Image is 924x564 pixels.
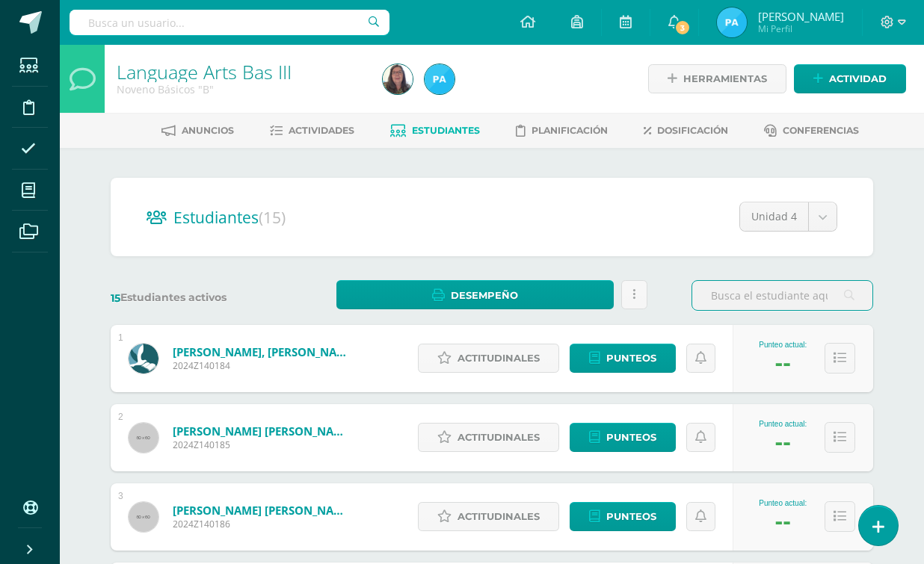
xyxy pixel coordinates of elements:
[161,119,234,143] a: Anuncios
[418,502,559,531] a: Actitudinales
[412,125,480,136] span: Estudiantes
[451,282,518,309] span: Desempeño
[570,423,676,452] a: Punteos
[606,503,656,530] span: Punteos
[390,119,480,143] a: Estudiantes
[759,420,807,428] div: Punteo actual:
[70,10,389,35] input: Busca un usuario...
[111,291,120,305] span: 15
[129,423,158,453] img: 60x60
[458,424,540,451] span: Actitudinales
[289,125,354,136] span: Actividades
[764,119,859,143] a: Conferencias
[129,502,158,532] img: 60x60
[129,344,158,374] img: 95da6c3cffb8b0246437b7c19cda770b.png
[829,65,887,93] span: Actividad
[606,344,656,372] span: Punteos
[383,64,413,94] img: 5d28976f83773ba94a8a1447f207d693.png
[758,22,844,35] span: Mi Perfil
[173,359,352,372] span: 2024Z140184
[118,332,123,343] div: 1
[182,125,234,136] span: Anuncios
[775,428,791,456] div: --
[173,439,352,451] span: 2024Z140185
[117,61,365,82] h1: Language Arts Bas III
[118,491,123,501] div: 3
[740,202,837,231] a: Unidad 4
[336,280,614,309] a: Desempeño
[648,64,786,93] a: Herramientas
[111,291,292,305] label: Estudiantes activos
[775,507,791,535] div: --
[173,518,352,530] span: 2024Z140186
[751,202,797,231] span: Unidad 4
[683,65,767,93] span: Herramientas
[173,503,352,518] a: [PERSON_NAME] [PERSON_NAME]
[173,344,352,359] a: [PERSON_NAME], [PERSON_NAME]
[270,119,354,143] a: Actividades
[458,344,540,372] span: Actitudinales
[644,119,728,143] a: Dosificación
[717,7,747,37] img: 0f995d38a2ac4800dac857d5b8ee16be.png
[692,281,872,310] input: Busca el estudiante aquí...
[425,64,455,94] img: 0f995d38a2ac4800dac857d5b8ee16be.png
[458,503,540,530] span: Actitudinales
[173,207,286,228] span: Estudiantes
[674,19,691,36] span: 3
[173,424,352,439] a: [PERSON_NAME] [PERSON_NAME]
[759,499,807,507] div: Punteo actual:
[570,502,676,531] a: Punteos
[570,344,676,373] a: Punteos
[117,59,292,84] a: Language Arts Bas III
[532,125,608,136] span: Planificación
[783,125,859,136] span: Conferencias
[758,9,844,24] span: [PERSON_NAME]
[118,412,123,422] div: 2
[516,119,608,143] a: Planificación
[418,423,559,452] a: Actitudinales
[759,341,807,349] div: Punteo actual:
[775,349,791,376] div: --
[657,125,728,136] span: Dosificación
[117,82,365,96] div: Noveno Básicos 'B'
[418,344,559,373] a: Actitudinales
[794,64,906,93] a: Actividad
[606,424,656,451] span: Punteos
[259,207,286,228] span: (15)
